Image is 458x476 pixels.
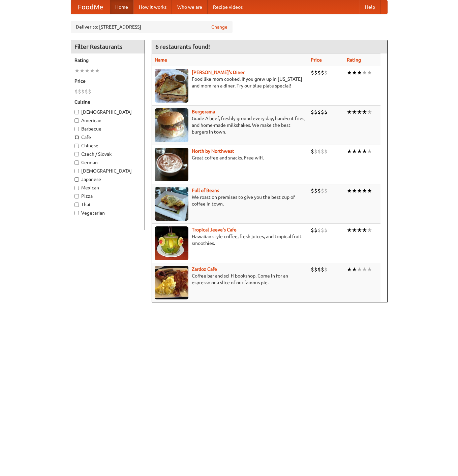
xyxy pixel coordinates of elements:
[74,186,79,190] input: Mexican
[155,57,167,63] a: Name
[155,272,305,286] p: Coffee bar and sci-fi bookshop. Come in for an espresso or a slice of our famous pie.
[155,187,188,221] img: beans.jpg
[362,69,367,76] li: ★
[74,151,141,157] label: Czech / Slovak
[321,148,324,155] li: $
[80,67,85,74] li: ★
[352,108,357,116] li: ★
[155,115,305,135] p: Grade A beef, freshly ground every day, hand-cut fries, and home-made milkshakes. We make the bes...
[324,187,328,194] li: $
[211,24,227,30] a: Change
[74,110,79,114] input: [DEMOGRAPHIC_DATA]
[321,108,324,116] li: $
[192,188,219,193] a: Full of Beans
[74,78,141,84] h5: Price
[362,226,367,234] li: ★
[314,108,317,116] li: $
[90,67,95,74] li: ★
[208,0,248,14] a: Recipe videos
[367,187,372,194] li: ★
[311,266,314,273] li: $
[155,266,188,299] img: zardoz.jpg
[74,118,79,123] input: American
[192,70,245,75] a: [PERSON_NAME]'s Diner
[362,266,367,273] li: ★
[74,169,79,173] input: [DEMOGRAPHIC_DATA]
[110,0,133,14] a: Home
[74,125,141,132] label: Barbecue
[74,203,79,207] input: Thai
[314,266,317,273] li: $
[155,233,305,247] p: Hawaiian style coffee, fresh juices, and tropical fruit smoothies.
[357,69,362,76] li: ★
[155,194,305,207] p: We roast on premises to give you the best cup of coffee in town.
[155,148,188,181] img: north.jpg
[155,108,188,142] img: burgerama.jpg
[74,194,79,198] input: Pizza
[74,176,141,183] label: Japanese
[352,69,357,76] li: ★
[155,76,305,89] p: Food like mom cooked, if you grew up in [US_STATE] and mom ran a diner. Try our blue plate special!
[74,177,79,182] input: Japanese
[321,69,324,76] li: $
[311,148,314,155] li: $
[71,21,233,33] div: Deliver to: [STREET_ADDRESS]
[78,88,81,95] li: $
[362,187,367,194] li: ★
[324,108,328,116] li: $
[311,69,314,76] li: $
[133,0,172,14] a: How it works
[362,108,367,116] li: ★
[367,148,372,155] li: ★
[347,148,352,155] li: ★
[74,184,141,191] label: Mexican
[317,266,321,273] li: $
[155,154,305,161] p: Great coffee and snacks. Free wifi.
[314,148,317,155] li: $
[192,148,234,154] b: North by Northwest
[324,148,328,155] li: $
[192,266,217,272] b: Zardoz Cafe
[74,135,79,140] input: Cafe
[311,226,314,234] li: $
[347,69,352,76] li: ★
[317,148,321,155] li: $
[347,57,361,63] a: Rating
[321,226,324,234] li: $
[74,88,78,95] li: $
[347,226,352,234] li: ★
[74,193,141,199] label: Pizza
[357,148,362,155] li: ★
[311,108,314,116] li: $
[357,226,362,234] li: ★
[71,40,145,53] h4: Filter Restaurants
[74,117,141,124] label: American
[347,108,352,116] li: ★
[155,69,188,103] img: sallys.jpg
[74,109,141,115] label: [DEMOGRAPHIC_DATA]
[74,134,141,141] label: Cafe
[347,266,352,273] li: ★
[85,67,90,74] li: ★
[352,187,357,194] li: ★
[74,211,79,215] input: Vegetarian
[317,69,321,76] li: $
[314,226,317,234] li: $
[192,227,237,232] a: Tropical Jeeve's Cafe
[74,201,141,208] label: Thai
[367,69,372,76] li: ★
[360,0,380,14] a: Help
[367,266,372,273] li: ★
[352,148,357,155] li: ★
[314,187,317,194] li: $
[172,0,208,14] a: Who we are
[362,148,367,155] li: ★
[85,88,88,95] li: $
[88,88,91,95] li: $
[321,266,324,273] li: $
[347,187,352,194] li: ★
[324,69,328,76] li: $
[192,109,215,114] a: Burgerama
